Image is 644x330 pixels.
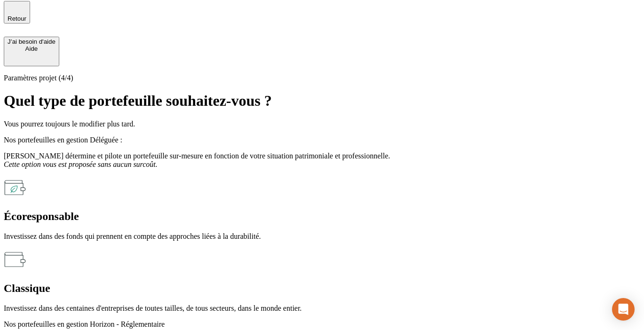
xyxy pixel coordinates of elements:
h2: Écoresponsable [4,210,640,223]
p: Paramètres projet (4/4) [4,74,640,82]
span: Nos portefeuilles en gestion Horizon - Réglementaire [4,320,165,328]
span: Cette option vous est proposée sans aucun surcoût. [4,160,158,168]
div: J’ai besoin d'aide [8,38,56,45]
p: Investissez dans des centaines d'entreprises de toutes tailles, de tous secteurs, dans le monde e... [4,304,640,313]
span: Retour [8,15,26,22]
p: Investissez dans des fonds qui prennent en compte des approches liées à la durabilité. [4,232,640,241]
h2: Classique [4,282,640,295]
h1: Quel type de portefeuille souhaitez-vous ? [4,92,640,110]
button: Retour [4,1,30,24]
button: J’ai besoin d'aideAide [4,37,59,66]
span: [PERSON_NAME] détermine et pilote un portefeuille sur-mesure en fonction de votre situation patri... [4,152,390,160]
p: Vous pourrez toujours le modifier plus tard. [4,120,640,128]
div: Aide [8,45,56,52]
div: Open Intercom Messenger [612,298,635,321]
p: Nos portefeuilles en gestion Déléguée : [4,136,640,144]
